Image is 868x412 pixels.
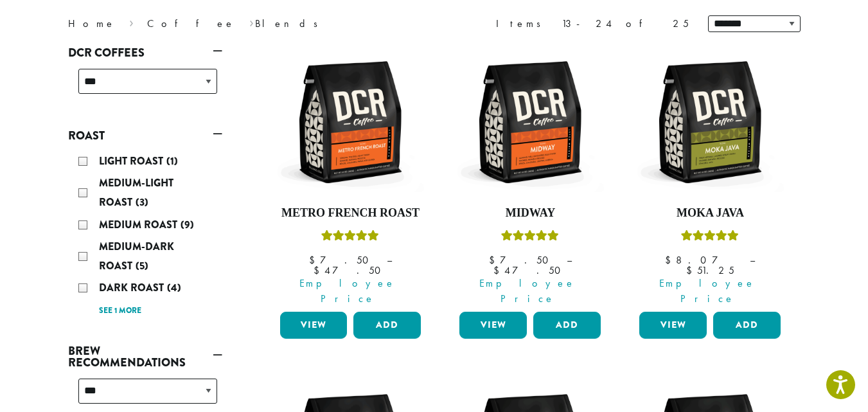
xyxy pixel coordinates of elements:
[713,312,781,339] button: Add
[493,264,567,277] bdi: 47.50
[280,312,348,339] a: View
[456,206,604,220] h4: Midway
[636,206,784,220] h4: Moka Java
[387,253,392,267] span: –
[272,276,425,307] span: Employee Price
[147,17,235,30] a: Coffee
[665,253,676,267] span: $
[353,312,421,339] button: Add
[314,264,387,277] bdi: 47.50
[639,312,707,339] a: View
[276,48,424,196] img: DCR-12oz-Metro-French-Roast-Stock-scaled.png
[489,253,500,267] span: $
[567,253,572,267] span: –
[68,147,222,325] div: Roast
[451,276,604,307] span: Employee Price
[99,280,167,295] span: Dark Roast
[750,253,755,267] span: –
[136,195,148,210] span: (3)
[496,16,689,31] div: Items 13-24 of 25
[68,64,222,109] div: DCR Coffees
[686,264,697,277] span: $
[686,264,734,277] bdi: 51.25
[99,305,141,318] a: See 1 more
[68,16,415,31] nav: Breadcrumb
[309,253,375,267] bdi: 7.50
[501,228,559,247] div: Rated 5.00 out of 5
[321,228,379,247] div: Rated 5.00 out of 5
[681,228,739,247] div: Rated 5.00 out of 5
[99,217,181,232] span: Medium Roast
[309,253,320,267] span: $
[314,264,324,277] span: $
[665,253,738,267] bdi: 8.07
[99,239,174,273] span: Medium-Dark Roast
[99,154,166,168] span: Light Roast
[493,264,504,277] span: $
[68,42,222,64] a: DCR Coffees
[129,12,134,31] span: ›
[167,280,181,295] span: (4)
[68,125,222,147] a: Roast
[456,48,604,307] a: MidwayRated 5.00 out of 5 Employee Price
[636,48,784,307] a: Moka JavaRated 5.00 out of 5 Employee Price
[533,312,601,339] button: Add
[631,276,784,307] span: Employee Price
[181,217,194,232] span: (9)
[68,340,222,373] a: Brew Recommendations
[636,48,784,196] img: DCR-12oz-Moka-Java-Stock-scaled.png
[68,17,116,30] a: Home
[456,48,604,196] img: DCR-12oz-Midway-Stock-scaled.png
[489,253,554,267] bdi: 7.50
[136,258,148,273] span: (5)
[249,12,254,31] span: ›
[459,312,527,339] a: View
[277,206,425,220] h4: Metro French Roast
[166,154,178,168] span: (1)
[99,175,173,210] span: Medium-Light Roast
[277,48,425,307] a: Metro French RoastRated 5.00 out of 5 Employee Price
